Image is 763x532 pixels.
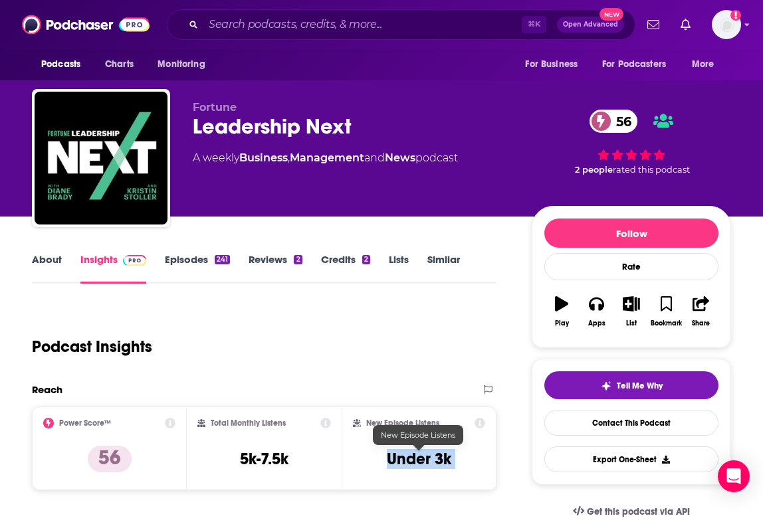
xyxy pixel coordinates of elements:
[602,55,666,74] span: For Podcasters
[712,10,741,39] span: Logged in as Isabellaoidem
[290,151,364,164] a: Management
[692,319,710,327] div: Share
[675,13,696,36] a: Show notifications dropdown
[35,92,167,224] img: Leadership Next
[587,506,690,517] span: Get this podcast via API
[96,52,142,77] a: Charts
[321,253,370,284] a: Credits2
[32,52,98,77] button: open menu
[626,319,637,327] div: List
[588,319,605,327] div: Apps
[730,10,741,21] svg: Add a profile image
[294,255,302,264] div: 2
[148,52,222,77] button: open menu
[193,101,237,114] span: Fortune
[579,288,613,335] button: Apps
[105,55,134,74] span: Charts
[651,319,682,327] div: Bookmark
[59,418,111,428] h2: Power Score™
[599,8,623,21] span: New
[642,13,665,36] a: Show notifications dropdown
[32,337,152,357] h1: Podcast Insights
[692,55,714,74] span: More
[239,151,288,164] a: Business
[240,449,288,469] h3: 5k-7.5k
[123,255,146,266] img: Podchaser Pro
[562,495,701,528] a: Get this podcast via API
[532,101,731,183] div: 56 2 peoplerated this podcast
[249,253,302,284] a: Reviews2
[193,150,458,166] div: A weekly podcast
[362,255,370,264] div: 2
[712,10,741,39] img: User Profile
[544,288,579,335] button: Play
[544,371,718,399] button: tell me why sparkleTell Me Why
[80,253,146,284] a: InsightsPodchaser Pro
[563,21,618,28] span: Open Advanced
[684,288,718,335] button: Share
[544,253,718,280] div: Rate
[22,12,150,37] img: Podchaser - Follow, Share and Rate Podcasts
[557,17,624,33] button: Open AdvancedNew
[555,319,569,327] div: Play
[601,381,611,391] img: tell me why sparkle
[516,52,594,77] button: open menu
[649,288,683,335] button: Bookmark
[167,9,635,40] div: Search podcasts, credits, & more...
[387,449,451,469] h3: Under 3k
[544,410,718,436] a: Contact This Podcast
[525,55,578,74] span: For Business
[427,253,460,284] a: Similar
[575,165,613,175] span: 2 people
[614,288,649,335] button: List
[544,219,718,248] button: Follow
[613,165,690,175] span: rated this podcast
[590,110,638,133] a: 56
[594,52,685,77] button: open menu
[88,446,132,472] p: 56
[211,418,286,428] h2: Total Monthly Listens
[683,52,731,77] button: open menu
[32,253,62,284] a: About
[522,16,546,33] span: ⌘ K
[718,460,750,492] div: Open Intercom Messenger
[288,151,290,164] span: ,
[385,151,415,164] a: News
[41,55,80,74] span: Podcasts
[617,381,663,391] span: Tell Me Why
[381,430,455,440] span: New Episode Listens
[544,446,718,472] button: Export One-Sheet
[32,383,62,396] h2: Reach
[389,253,409,284] a: Lists
[712,10,741,39] button: Show profile menu
[366,418,439,428] h2: New Episode Listens
[215,255,230,264] div: 241
[165,253,230,284] a: Episodes241
[603,110,638,133] span: 56
[158,55,205,74] span: Monitoring
[364,151,385,164] span: and
[203,14,522,35] input: Search podcasts, credits, & more...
